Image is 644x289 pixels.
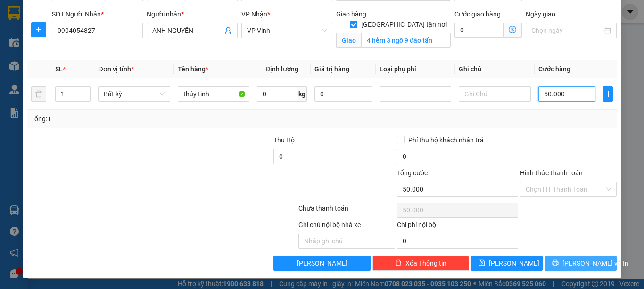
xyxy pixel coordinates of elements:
img: logo.jpg [12,12,59,59]
th: Loại phụ phí [376,60,455,78]
b: GỬI : VP Giải Phóng [12,68,126,84]
span: Xóa Thông tin [405,258,446,268]
input: Cước giao hàng [454,23,504,38]
div: Ghi chú nội bộ nhà xe [298,219,395,234]
li: [PERSON_NAME], [PERSON_NAME] [88,23,394,35]
span: plus [32,26,46,33]
span: VP Nhận [241,10,267,18]
span: Bất kỳ [104,87,164,101]
span: Giao [336,33,361,48]
th: Ghi chú [455,60,534,78]
input: Ngày giao [531,25,603,36]
input: Giao tận nơi [361,33,451,48]
input: 0 [314,86,372,102]
span: save [479,259,485,267]
div: Tổng: 1 [31,114,249,124]
div: Chưa thanh toán [297,203,396,219]
span: Tên hàng [178,65,208,73]
span: delete [395,259,402,267]
span: plus [603,90,612,98]
label: Hình thức thanh toán [520,169,583,177]
button: save[PERSON_NAME] [471,256,543,271]
span: Giá trị hàng [314,65,349,73]
span: printer [552,259,559,267]
span: Đơn vị tính [98,65,133,73]
span: [GEOGRAPHIC_DATA] tận nơi [357,19,451,30]
span: dollar-circle [509,26,516,33]
span: [PERSON_NAME] [297,258,347,268]
button: [PERSON_NAME] [273,256,370,271]
span: VP Vinh [247,23,327,38]
div: Người nhận [147,9,238,19]
button: printer[PERSON_NAME] và In [545,256,617,271]
span: user-add [224,27,232,34]
input: VD: Bàn, Ghế [178,86,249,102]
label: Cước giao hàng [454,10,501,18]
span: Phí thu hộ khách nhận trả [405,135,487,145]
button: deleteXóa Thông tin [372,256,469,271]
button: plus [603,86,613,102]
input: Ghi Chú [459,86,530,102]
span: Cước hàng [538,65,570,73]
button: plus [31,22,46,37]
div: SĐT Người Nhận [52,9,143,19]
span: Thu Hộ [273,136,295,144]
span: Định lượng [265,65,298,73]
span: kg [297,86,307,102]
span: SL [55,65,63,73]
input: Nhập ghi chú [298,234,395,249]
span: Tổng cước [397,169,428,177]
button: delete [31,86,46,102]
label: Ngày giao [526,10,555,18]
span: Giao hàng [336,10,366,18]
span: [PERSON_NAME] [489,258,539,268]
span: [PERSON_NAME] và In [562,258,628,268]
div: Chi phí nội bộ [397,219,518,234]
li: Hotline: 02386655777, 02462925925, 0944789456 [88,35,394,47]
